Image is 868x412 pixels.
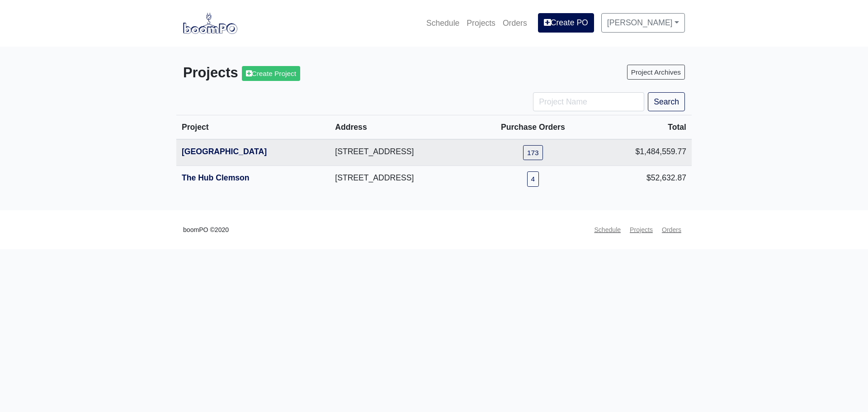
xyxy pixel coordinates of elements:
[330,115,473,140] th: Address
[527,171,539,186] a: 4
[183,13,237,33] img: boomPO
[463,13,499,33] a: Projects
[183,225,229,235] small: boomPO ©2020
[626,221,656,239] a: Projects
[183,65,427,81] h3: Projects
[627,65,685,80] a: Project Archives
[538,13,594,32] a: Create PO
[176,115,330,140] th: Project
[593,115,692,140] th: Total
[182,173,250,182] a: The Hub Clemson
[593,166,692,192] td: $52,632.87
[499,13,531,33] a: Orders
[423,13,463,33] a: Schedule
[658,221,685,239] a: Orders
[590,221,624,239] a: Schedule
[523,145,543,160] a: 173
[330,166,473,192] td: [STREET_ADDRESS]
[601,13,685,32] a: [PERSON_NAME]
[242,66,300,81] a: Create Project
[473,115,593,140] th: Purchase Orders
[533,92,644,111] input: Project Name
[593,139,692,166] td: $1,484,559.77
[330,139,473,166] td: [STREET_ADDRESS]
[648,92,685,111] button: Search
[182,147,267,156] a: [GEOGRAPHIC_DATA]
